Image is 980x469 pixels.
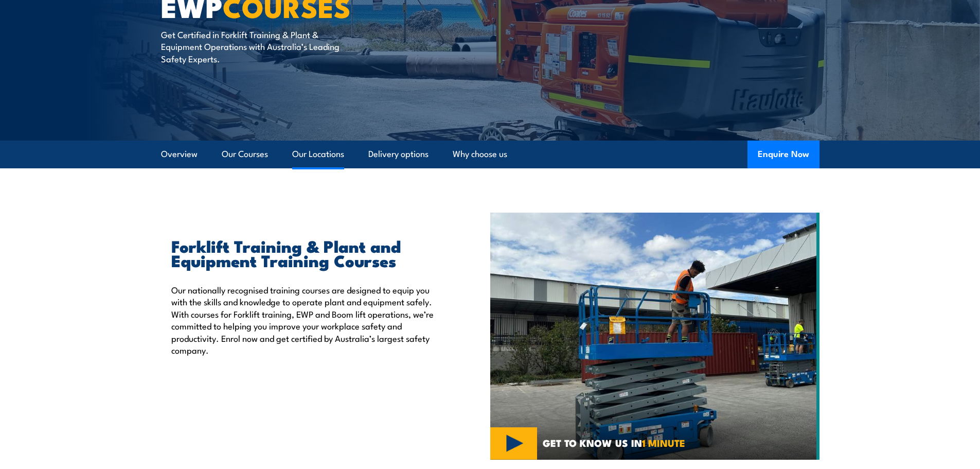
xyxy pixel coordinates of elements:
[161,141,198,168] a: Overview
[747,141,819,168] button: Enquire Now
[171,238,443,267] h2: Forklift Training & Plant and Equipment Training Courses
[490,213,819,460] img: Verification of Competency (VOC) for Elevating Work Platform (EWP) Under 11m
[161,28,349,64] p: Get Certified in Forklift Training & Plant & Equipment Operations with Australia’s Leading Safety...
[453,141,507,168] a: Why choose us
[222,141,268,168] a: Our Courses
[642,435,685,450] strong: 1 MINUTE
[292,141,344,168] a: Our Locations
[368,141,429,168] a: Delivery options
[171,284,443,356] p: Our nationally recognised training courses are designed to equip you with the skills and knowledg...
[543,438,685,447] span: GET TO KNOW US IN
